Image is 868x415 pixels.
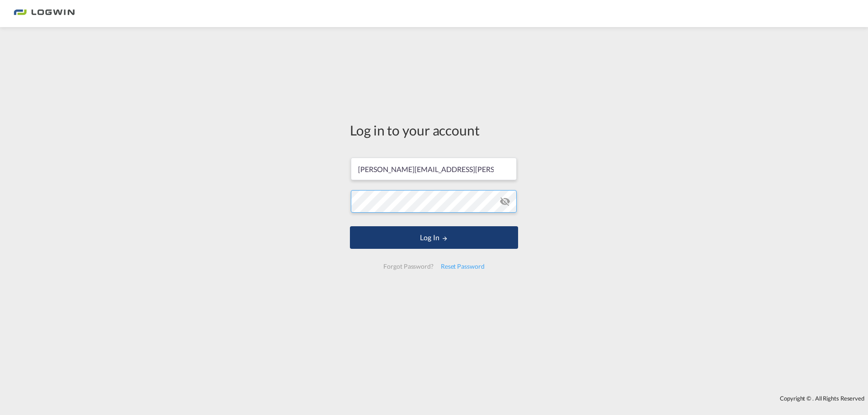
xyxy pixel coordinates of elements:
div: Log in to your account [350,121,518,140]
img: 2761ae10d95411efa20a1f5e0282d2d7.png [14,4,75,24]
md-icon: icon-eye-off [500,196,510,207]
input: Enter email/phone number [351,158,517,180]
div: Forgot Password? [380,258,437,275]
div: Reset Password [437,258,488,275]
button: LOGIN [350,226,518,249]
